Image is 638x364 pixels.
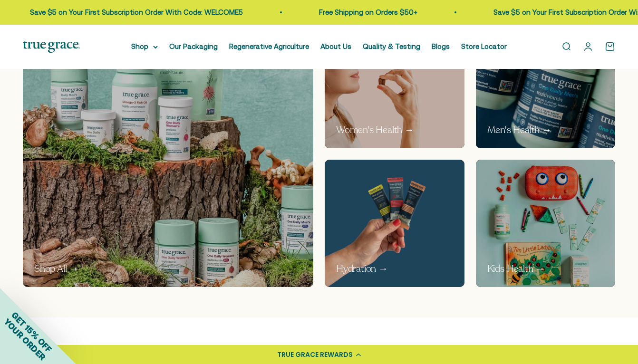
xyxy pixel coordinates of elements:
[2,316,48,362] span: YOUR ORDER
[169,42,218,50] a: Our Packaging
[476,21,616,148] a: True Grace One Daily Men's multivitamin bottles on a blue background Men's Health →
[277,350,353,360] div: TRUE GRACE REWARDS
[336,262,388,276] p: Hydration →
[487,124,551,137] p: Men's Health →
[325,21,464,148] a: Woman holding a small pill in a pink background Women's Health →
[487,262,545,276] p: Kids Health →
[336,124,414,137] p: Women's Health →
[320,42,351,50] a: About Us
[363,42,420,50] a: Quality & Testing
[319,8,417,16] a: Free Shipping on Orders $50+
[23,21,313,287] a: True Grace products displayed on a natural wooden and moss background Shop All →
[34,262,78,276] p: Shop All →
[461,42,507,50] a: Store Locator
[472,17,619,152] img: True Grace One Daily Men's multivitamin bottles on a blue background
[10,310,54,354] span: GET 15% OFF
[325,160,464,287] img: Hand holding three small packages of electrolyte powder of different flavors against a blue backg...
[476,160,616,287] img: Collection of children's products including a red monster-shaped container, toys, and health prod...
[325,21,464,148] img: Woman holding a small pill in a pink background
[23,21,313,287] img: True Grace products displayed on a natural wooden and moss background
[131,41,158,52] summary: Shop
[30,7,243,18] p: Save $5 on Your First Subscription Order With Code: WELCOME5
[229,42,309,50] a: Regenerative Agriculture
[432,42,450,50] a: Blogs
